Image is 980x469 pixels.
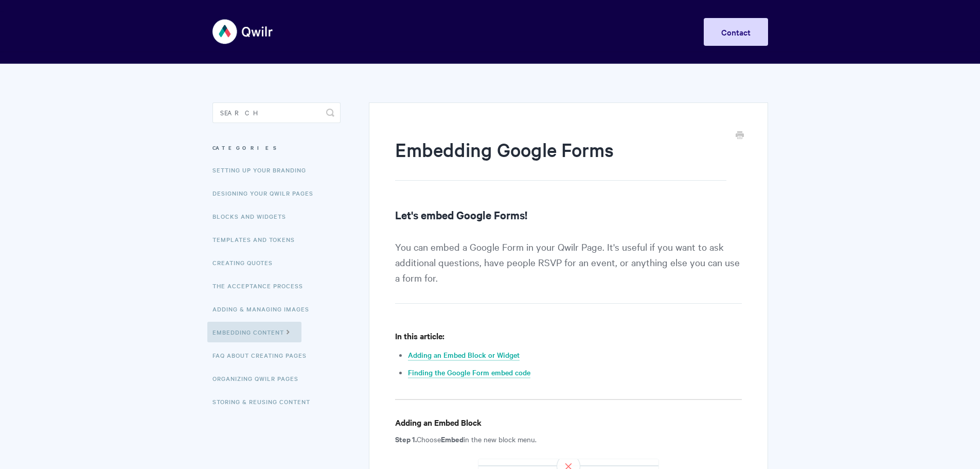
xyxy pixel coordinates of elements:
[212,160,314,180] a: Setting up your Branding
[704,18,768,46] a: Contact
[408,367,530,378] a: Finding the Google Form embed code
[395,239,741,304] p: You can embed a Google Form in your Qwilr Page. It's useful if you want to ask additional questio...
[212,229,302,250] a: Templates and Tokens
[395,433,417,444] strong: Step 1.
[212,102,341,123] input: Search
[395,329,741,342] h4: In this article:
[395,433,741,445] p: Choose in the new block menu.
[212,368,306,389] a: Organizing Qwilr Pages
[212,206,294,227] a: Blocks and Widgets
[212,138,341,157] h3: Categories
[212,12,274,51] img: Qwilr Help Center
[441,433,464,444] strong: Embed
[212,345,314,366] a: FAQ About Creating Pages
[207,322,301,342] a: Embedding Content
[212,252,280,273] a: Creating Quotes
[395,416,741,429] h4: Adding an Embed Block
[212,275,311,296] a: The Acceptance Process
[736,130,744,142] a: Print this Article
[395,136,726,181] h1: Embedding Google Forms
[408,350,520,361] a: Adding an Embed Block or Widget
[212,391,318,412] a: Storing & Reusing Content
[395,206,741,223] h2: Let's embed Google Forms!
[212,183,321,203] a: Designing Your Qwilr Pages
[212,299,317,319] a: Adding & Managing Images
